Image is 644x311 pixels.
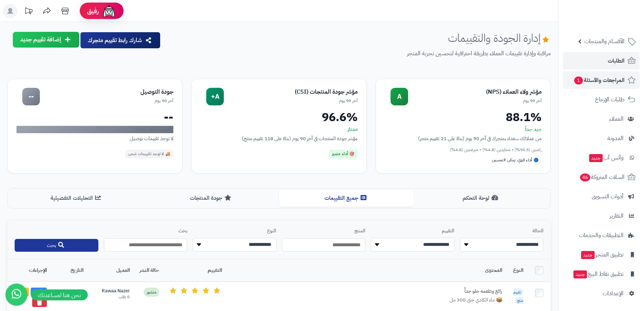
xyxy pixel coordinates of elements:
div: جودة التوصيل [40,88,173,96]
a: الإعدادات [563,285,640,302]
span: وآتس آب [588,153,624,163]
div: مؤشر جودة المنتجات (CSI) [224,88,357,96]
span: الإعدادات [603,288,624,299]
span: المراجعات والأسئلة [573,75,625,85]
img: ai-face.png [102,4,116,18]
span: 1 [574,76,583,85]
a: التقارير [563,207,640,225]
div: Rawaa Nazer [92,288,130,295]
p: مراقبة وإدارة تقييمات العملاء بطريقة احترافية لتحسين تجربة المتجر [167,49,551,58]
a: تطبيق نقاط البيعجديد [563,265,640,283]
div: رائع وطعمه حلو جداً [392,288,502,295]
div: آخر 90 يوم [224,98,357,104]
span: السلات المتروكة [579,172,625,182]
button: جودة المنتجات [144,190,279,206]
div: آخر 90 يوم [40,98,173,104]
div: لا توجد تقييمات توصيل [16,135,173,142]
a: التطبيقات والخدمات [563,226,640,244]
label: المنتج [282,228,366,235]
a: العملاء [563,110,640,128]
a: طلبات الإرجاع [563,91,640,108]
a: السلات المتروكة46 [563,168,640,186]
button: لوحة التحكم [414,190,549,206]
span: جديد [589,154,603,162]
a: تطبيق المتجرجديد [563,246,640,263]
a: المدونة [563,130,640,147]
button: بحث [15,239,98,252]
a: المراجعات والأسئلة1 [563,71,640,89]
span: المدونة [607,133,624,143]
span: جديد [573,270,587,278]
span: التطبيقات والخدمات [579,230,624,240]
span: الطلبات [608,56,625,66]
div: 96.6% [200,111,357,123]
div: 🎯 أداء متميز [329,150,358,158]
span: التقارير [610,211,624,221]
span: 📦 ماء الكادي جنى 300 مل [449,296,502,304]
button: التحليلات التفصيلية [9,190,144,206]
th: التقييم [163,259,226,281]
div: مؤشر جودة المنتجات في آخر 90 يوم (بناءً على 118 تقييم منتج) [200,135,357,142]
a: تحديثات المنصة [19,4,38,20]
div: آخر 90 يوم [408,98,542,104]
th: العميل [88,259,134,281]
div: راضين (90.5%) • محايدين (4.8%) • منزعجين (4.8%) [385,147,542,153]
a: وآتس آبجديد [563,149,640,166]
a: أدوات التسويق [563,188,640,205]
th: التاريخ [51,259,88,281]
div: A+ [206,88,224,105]
span: الأقسام والمنتجات [584,36,625,46]
span: طلبات الإرجاع [595,94,625,105]
label: التقييم [371,228,455,235]
button: إضافة تقييم جديد [13,32,79,48]
button: شارك رابط تقييم متجرك [80,32,160,48]
span: جديد [581,251,595,259]
th: المحتوى [226,259,506,281]
span: 46 [580,173,590,181]
div: جيد جداً [385,126,542,133]
div: لا توجد بيانات كافية [16,126,173,133]
span: تقييم منتج [513,289,523,304]
span: تطبيق نقاط البيع [573,269,624,279]
th: النوع [506,259,528,281]
div: 🚚 لا توجد تقييمات شحن [125,150,174,158]
a: الطلبات [563,52,640,70]
div: 🔵 أداء قوي، يمكن التحسين [489,156,542,165]
th: حالة النشر [134,259,163,281]
div: -- [22,88,40,105]
div: من عملائك سعداء بمتجرك في آخر 90 يوم (بناءً على 21 تقييم متجر) [385,135,542,142]
div: مؤشر ولاء العملاء (NPS) [408,88,542,96]
div: 0 طلب [92,294,130,300]
span: تطبيق المتجر [580,250,624,260]
div: ممتاز [200,126,357,133]
span: أدوات التسويق [592,191,624,202]
button: جميع التقييمات [279,190,414,206]
h1: إدارة الجودة والتقييمات [448,32,551,44]
span: العملاء [609,114,624,124]
span: رفيق [87,7,99,15]
div: 88.1% [385,111,542,123]
div: A [391,88,408,105]
span: منشور [144,288,159,297]
th: الإجراءات [7,259,51,281]
label: الحالة [460,228,544,235]
div: -- [16,111,173,123]
label: النوع [193,228,276,235]
label: بحث [104,228,188,235]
